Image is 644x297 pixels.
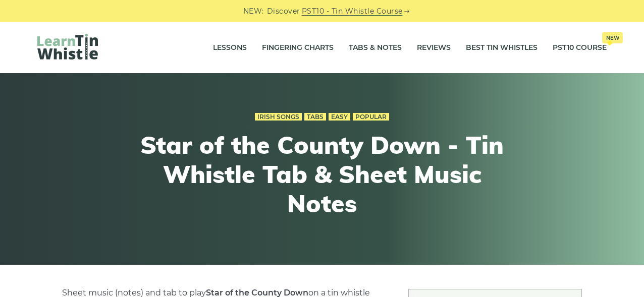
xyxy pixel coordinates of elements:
[417,35,451,61] a: Reviews
[304,113,326,121] a: Tabs
[136,131,508,218] h1: Star of the County Down - Tin Whistle Tab & Sheet Music Notes
[349,35,402,61] a: Tabs & Notes
[553,35,607,61] a: PST10 CourseNew
[37,34,98,60] img: LearnTinWhistle.com
[213,35,247,61] a: Lessons
[353,113,389,121] a: Popular
[466,35,538,61] a: Best Tin Whistles
[262,35,334,61] a: Fingering Charts
[255,113,302,121] a: Irish Songs
[602,32,623,43] span: New
[329,113,350,121] a: Easy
